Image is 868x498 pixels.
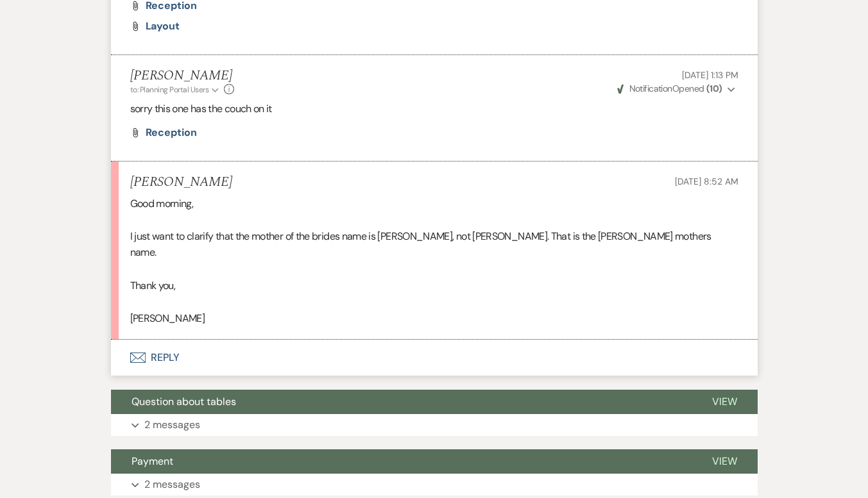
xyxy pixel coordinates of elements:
a: layout [146,21,180,31]
span: Notification [629,83,672,94]
p: I just want to clarify that the mother of the brides name is [PERSON_NAME], not [PERSON_NAME]. Th... [130,228,738,261]
h5: [PERSON_NAME] [130,68,235,84]
button: 2 messages [111,414,758,436]
p: Thank you, [130,278,738,294]
a: reception [146,128,197,138]
span: reception [146,126,197,139]
span: to: Planning Portal Users [130,85,209,95]
button: View [692,449,758,474]
span: layout [146,19,180,33]
span: View [712,454,737,468]
a: reception [146,1,197,11]
button: 2 messages [111,474,758,495]
button: NotificationOpened (10) [615,82,738,95]
span: View [712,395,737,408]
p: 2 messages [144,417,200,433]
span: Question about tables [132,395,236,408]
h5: [PERSON_NAME] [130,174,232,190]
button: Reply [111,340,758,376]
p: Good morning, [130,195,738,212]
p: [PERSON_NAME] [130,310,738,327]
span: [DATE] 8:52 AM [675,176,738,187]
button: to: Planning Portal Users [130,84,221,95]
span: [DATE] 1:13 PM [682,69,738,81]
button: Question about tables [111,390,692,414]
button: Payment [111,449,692,474]
button: View [692,390,758,414]
span: Payment [132,454,173,468]
p: 2 messages [144,476,200,493]
p: sorry this one has the couch on it [130,101,738,117]
span: Opened [617,83,722,94]
strong: ( 10 ) [706,83,722,94]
